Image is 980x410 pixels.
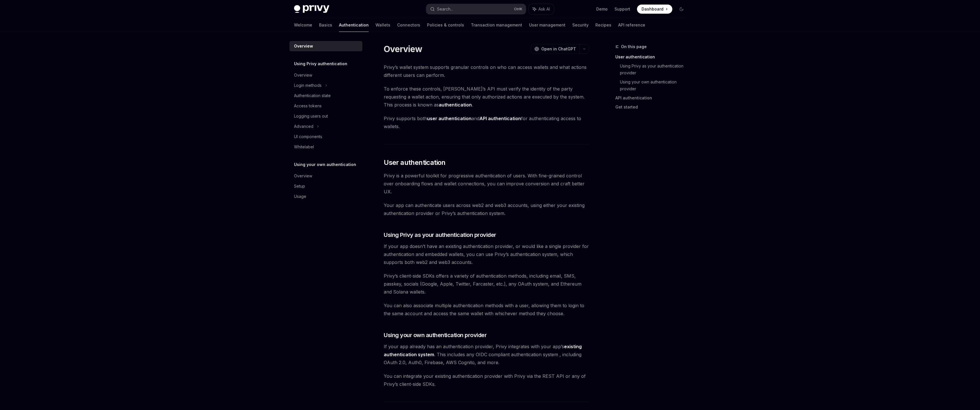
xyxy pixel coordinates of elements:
span: If your app doesn’t have an existing authentication provider, or would like a single provider for... [384,242,589,266]
a: User authentication [615,52,691,61]
span: Privy supports both and for authenticating access to wallets. [384,114,589,130]
h1: Overview [384,44,422,54]
div: Access tokens [294,102,322,109]
strong: API authentication [479,116,521,121]
a: Security [572,18,589,32]
span: Your app can authenticate users across web2 and web3 accounts, using either your existing authent... [384,201,589,217]
span: Privy’s wallet system supports granular controls on who can access wallets and what actions diffe... [384,63,589,79]
span: Open in ChatGPT [541,46,576,52]
a: Usage [289,191,362,202]
div: Search... [437,6,453,13]
a: Access tokens [289,101,362,111]
a: Logging users out [289,111,362,121]
a: Basics [319,18,332,32]
a: Overview [289,41,362,51]
span: You can integrate your existing authentication provider with Privy via the REST API or any of Pri... [384,372,589,388]
span: Privy’s client-side SDKs offers a variety of authentication methods, including email, SMS, passke... [384,272,589,296]
div: Overview [294,72,312,79]
a: Whitelabel [289,142,362,152]
a: Transaction management [471,18,522,32]
div: Login methods [294,82,322,89]
span: On this page [621,43,647,50]
h5: Using your own authentication [294,161,356,168]
div: Authentication state [294,92,331,99]
button: Ask AI [529,4,554,14]
div: Logging users out [294,113,328,120]
a: Get started [615,102,691,112]
span: If your app already has an authentication provider, Privy integrates with your app’s . This inclu... [384,343,589,366]
span: Privy is a powerful toolkit for progressive authentication of users. With fine-grained control ov... [384,172,589,196]
span: Ctrl K [514,7,522,11]
span: Ask AI [538,6,550,12]
a: Demo [596,6,608,12]
div: Whitelabel [294,143,314,150]
div: UI components [294,133,322,140]
span: Using Privy as your authentication provider [384,231,496,239]
a: Connectors [397,18,420,32]
a: API authentication [615,93,691,102]
strong: authentication [439,102,472,108]
a: Welcome [294,18,312,32]
div: Setup [294,183,305,190]
span: Dashboard [642,6,663,12]
button: Search...CtrlK [426,4,526,14]
a: Using your own authentication provider [620,77,691,93]
div: Usage [294,193,306,200]
img: dark logo [294,5,329,13]
a: UI components [289,132,362,142]
a: API reference [618,18,645,32]
a: User management [529,18,565,32]
a: Support [614,6,630,12]
a: Using Privy as your authentication provider [620,61,691,77]
span: To enforce these controls, [PERSON_NAME]’s API must verify the identity of the party requesting a... [384,85,589,109]
span: Using your own authentication provider [384,331,487,339]
a: Overview [289,70,362,80]
span: You can also associate multiple authentication methods with a user, allowing them to login to the... [384,302,589,317]
a: Setup [289,181,362,191]
a: Authentication state [289,91,362,101]
a: Overview [289,171,362,181]
div: Overview [294,173,312,179]
a: Recipes [595,18,611,32]
a: Dashboard [637,5,672,14]
h5: Using Privy authentication [294,60,347,67]
button: Toggle dark mode [677,5,686,14]
div: Overview [294,43,313,50]
a: Authentication [339,18,369,32]
span: User authentication [384,158,446,167]
a: Wallets [375,18,390,32]
div: Advanced [294,123,313,130]
strong: user authentication [427,116,471,121]
button: Open in ChatGPT [531,44,579,54]
a: Policies & controls [427,18,464,32]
